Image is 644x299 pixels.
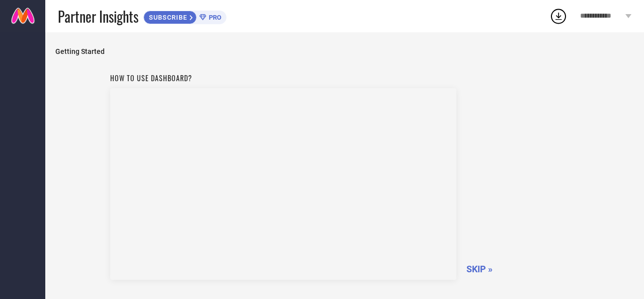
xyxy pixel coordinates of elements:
h1: How to use dashboard? [110,73,456,83]
a: SUBSCRIBEPRO [143,8,226,24]
iframe: Workspace Section [110,88,456,280]
span: PRO [206,14,221,21]
span: Getting Started [55,47,634,55]
div: Open download list [549,7,568,25]
span: SUBSCRIBE [144,14,190,21]
span: Partner Insights [58,6,138,27]
span: SKIP » [466,264,493,274]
